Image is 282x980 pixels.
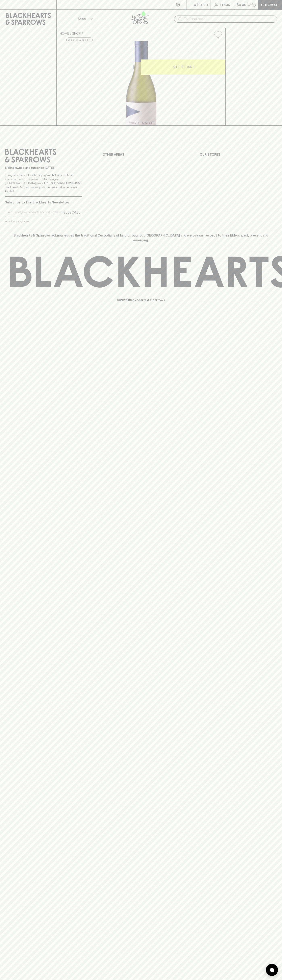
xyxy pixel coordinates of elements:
[57,10,113,28] button: Shop
[212,29,224,40] button: Add to wishlist
[270,968,274,972] img: bubble-icon
[253,4,255,6] p: 0
[102,152,180,157] p: OTHER AREAS
[141,59,225,75] button: ADD TO CART
[5,200,82,205] p: Subscribe to The Blackhearts Newsletter
[8,233,274,243] p: Blackhearts & Sparrows acknowledges the traditional Custodians of land throughout [GEOGRAPHIC_DAT...
[5,219,82,223] p: We will never spam you
[5,166,82,170] p: Sibling owned and run since [DATE]
[194,2,209,7] p: Wishlist
[200,152,277,157] p: OUR STORES
[63,210,80,215] p: SUBSCRIBE
[57,2,60,7] p: ⠀
[261,2,279,7] p: Checkout
[5,173,82,193] p: It is against the law to sell or supply alcohol to, or to obtain alcohol on behalf of a person un...
[66,38,93,42] button: Add to wishlist
[72,32,81,35] a: SHOP
[57,41,225,125] img: 37546.png
[220,2,230,7] p: Login
[60,32,69,35] a: HOME
[44,181,81,185] strong: Liquor License #32064953
[8,209,62,216] input: e.g. jane@blackheartsandsparrows.com.au
[78,16,86,21] p: Shop
[184,16,274,22] input: Try "Pinot noir"
[62,208,82,217] button: SUBSCRIBE
[237,2,246,7] p: $0.00
[173,65,194,69] p: ADD TO CART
